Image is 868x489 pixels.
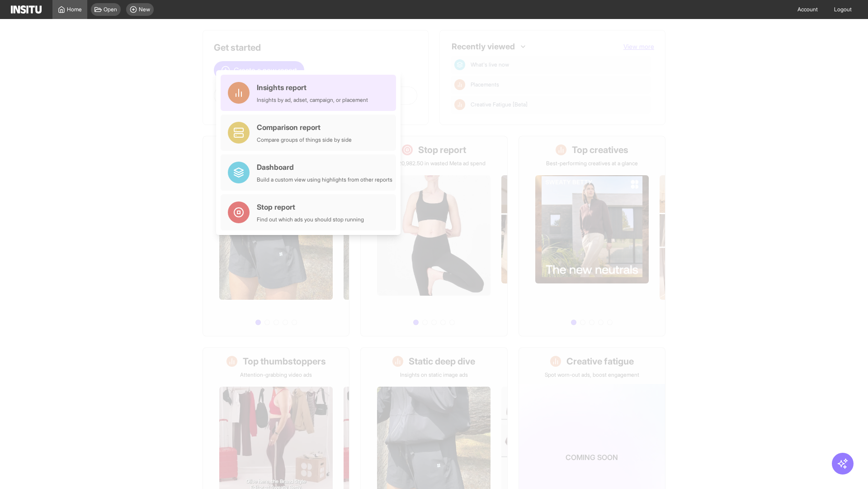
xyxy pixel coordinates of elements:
div: Insights by ad, adset, campaign, or placement [257,96,368,104]
img: Logo [11,5,42,14]
div: Build a custom view using highlights from other reports [257,176,392,183]
div: Compare groups of things side by side [257,136,352,144]
div: Find out which ads you should stop running [257,216,364,223]
span: New [139,6,150,13]
div: Insights report [257,82,368,93]
div: Stop report [257,201,364,212]
div: Comparison report [257,122,352,133]
span: Open [104,6,117,13]
div: Dashboard [257,162,392,173]
span: Home [67,6,82,13]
